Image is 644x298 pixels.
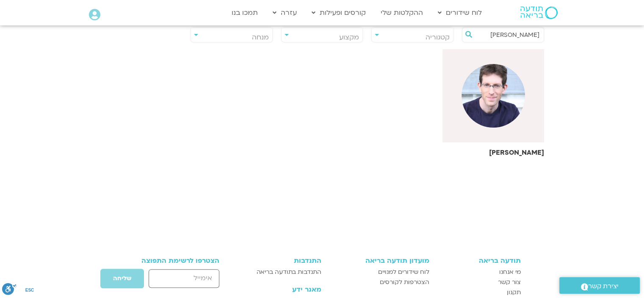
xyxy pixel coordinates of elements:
[378,267,429,277] span: לוח שידורים למנויים
[124,257,220,265] h3: הצטרפו לרשימת התפוצה
[438,287,521,298] a: תקנון
[376,5,427,21] a: ההקלטות שלי
[124,268,220,293] form: טופס חדש
[330,257,429,265] h3: מועדון תודעה בריאה
[507,287,521,298] span: תקנון
[438,277,521,287] a: צור קשר
[475,28,539,42] input: חיפוש
[380,277,429,287] span: הצטרפות לקורסים
[227,5,262,21] a: תמכו בנו
[149,269,219,287] input: אימייל
[588,281,619,292] span: יצירת קשר
[330,277,429,287] a: הצטרפות לקורסים
[442,149,544,156] h6: [PERSON_NAME]
[520,6,558,19] img: תודעה בריאה
[252,33,269,42] span: מנחה
[339,33,359,42] span: מקצוע
[559,277,640,294] a: יצירת קשר
[438,257,521,265] h3: תודעה בריאה
[330,267,429,277] a: לוח שידורים למנויים
[307,5,370,21] a: קורסים ופעילות
[100,268,144,289] button: שליחה
[243,267,321,277] a: התנדבות בתודעה בריאה
[426,33,450,42] span: קטגוריה
[113,275,131,282] span: שליחה
[498,277,521,287] span: צור קשר
[442,49,544,156] a: [PERSON_NAME]
[268,5,301,21] a: עזרה
[438,267,521,277] a: מי אנחנו
[243,257,321,265] h3: התנדבות
[257,267,321,277] span: התנדבות בתודעה בריאה
[462,64,525,128] img: WhatsApp-Image-2024-06-24-at-13.38.41.jpeg
[434,5,486,21] a: לוח שידורים
[243,286,321,293] h3: מאגר ידע
[499,267,521,277] span: מי אנחנו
